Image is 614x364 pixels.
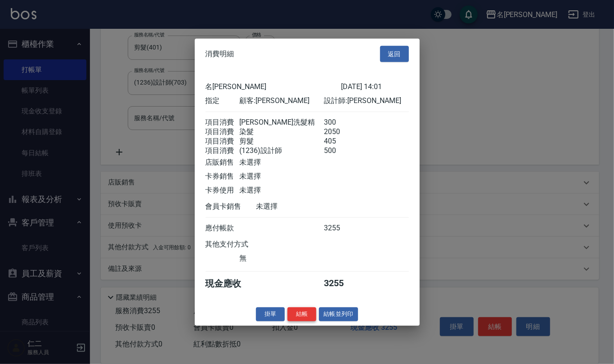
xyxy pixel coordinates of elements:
[239,137,324,146] div: 剪髮
[206,137,239,146] div: 項目消費
[206,118,239,127] div: 項目消費
[206,82,341,92] div: 名[PERSON_NAME]
[380,45,409,62] button: 返回
[256,307,285,321] button: 掛單
[206,224,239,233] div: 應付帳款
[239,158,324,167] div: 未選擇
[239,172,324,181] div: 未選擇
[206,146,239,156] div: 項目消費
[341,82,409,92] div: [DATE] 14:01
[324,118,358,127] div: 300
[206,127,239,137] div: 項目消費
[206,172,239,181] div: 卡券銷售
[256,202,341,211] div: 未選擇
[319,307,358,321] button: 結帳並列印
[239,186,324,195] div: 未選擇
[239,254,324,263] div: 無
[324,127,358,137] div: 2050
[206,96,239,106] div: 指定
[206,240,273,249] div: 其他支付方式
[324,278,358,290] div: 3255
[206,186,239,195] div: 卡券使用
[239,118,324,127] div: [PERSON_NAME]洗髮精
[324,137,358,146] div: 405
[206,202,256,211] div: 會員卡銷售
[206,278,256,290] div: 現金應收
[239,127,324,137] div: 染髮
[239,96,324,106] div: 顧客: [PERSON_NAME]
[324,224,358,233] div: 3255
[324,146,358,156] div: 500
[287,307,316,321] button: 結帳
[324,96,408,106] div: 設計師: [PERSON_NAME]
[206,158,239,167] div: 店販銷售
[239,146,324,156] div: (1236)設計師
[206,49,234,58] span: 消費明細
